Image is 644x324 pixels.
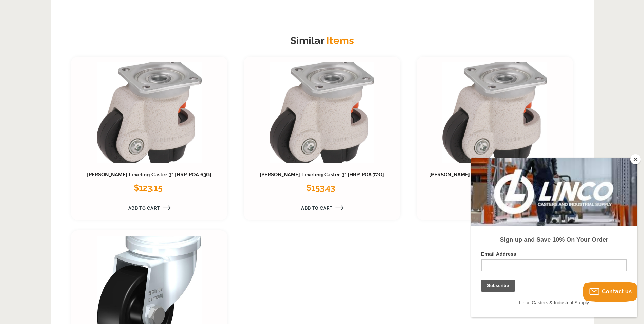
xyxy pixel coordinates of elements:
strong: Sign up and Save 10% On Your Order [29,79,137,86]
input: Subscribe [10,122,44,134]
label: Email Address [10,93,156,102]
a: [PERSON_NAME] Leveling Caster 3" [HRP-POA 72G] [260,172,384,178]
button: Contact us [583,282,637,302]
a: Add to Cart [76,201,212,215]
span: $123.15 [134,183,162,193]
a: Add to Cart [249,201,385,215]
h2: Similar [71,33,573,48]
span: Items [325,35,354,47]
span: Add to Cart [128,205,160,211]
span: Contact us [602,288,632,295]
a: [PERSON_NAME] Leveling Caster 3" [HRP-POA 63G] [87,172,211,178]
span: Linco Casters & Industrial Supply [48,142,118,148]
a: Add to Cart [422,201,558,215]
a: [PERSON_NAME] Leveling Caster 1.75" [HRP-POA 45G] [429,172,560,178]
button: Close [630,154,641,164]
span: Add to Cart [301,205,333,211]
span: $153.43 [306,183,335,193]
